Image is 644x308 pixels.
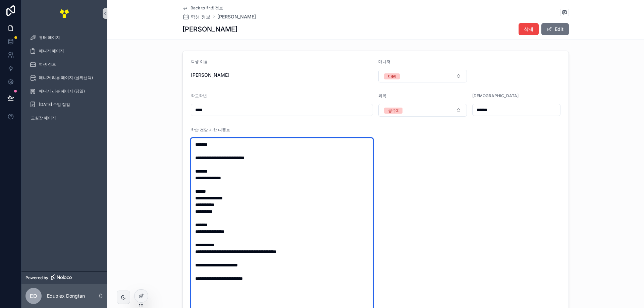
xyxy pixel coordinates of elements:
[39,88,85,94] span: 매니저 리뷰 페이지 (당일)
[378,93,386,98] span: 과목
[378,70,467,82] button: Select Button
[182,5,223,11] a: Back to 학생 정보
[39,75,93,80] span: 매니저 리뷰 페이지 (날짜선택)
[524,26,533,33] span: 삭제
[59,8,70,19] img: App logo
[39,35,60,40] span: 튜터 페이지
[25,72,103,84] a: 매니저 리뷰 페이지 (날짜선택)
[25,58,103,70] a: 학생 정보
[25,275,48,281] span: Powered by
[378,104,467,117] button: Select Button
[191,13,211,20] span: 학생 정보
[25,112,103,124] a: 교실장 페이지
[182,24,237,34] h1: [PERSON_NAME]
[30,292,37,300] span: ED
[182,13,211,20] a: 학생 정보
[472,93,519,98] span: [DEMOGRAPHIC_DATA]
[47,293,85,299] p: Eduplex Dongtan
[378,59,390,64] span: 매니저
[21,27,107,133] div: scrollable content
[39,102,70,107] span: [DATE] 수업 점검
[21,271,107,284] a: Powered by
[388,108,398,114] div: 공수2
[217,13,256,20] a: [PERSON_NAME]
[519,23,539,35] button: 삭제
[25,32,103,44] a: 튜터 페이지
[39,48,64,54] span: 매니저 페이지
[191,93,207,98] span: 학교학년
[25,45,103,57] a: 매니저 페이지
[31,115,56,121] span: 교실장 페이지
[191,72,373,78] span: [PERSON_NAME]
[388,73,396,79] div: 다M
[541,23,569,35] button: Edit
[25,85,103,97] a: 매니저 리뷰 페이지 (당일)
[39,62,56,67] span: 학생 정보
[191,5,223,11] span: Back to 학생 정보
[25,99,103,111] a: [DATE] 수업 점검
[191,127,230,132] span: 학습 전달 사항 디폴트
[191,59,208,64] span: 학생 이름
